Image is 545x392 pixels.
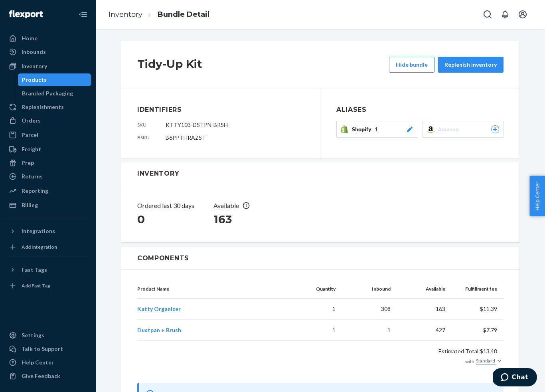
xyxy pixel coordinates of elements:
[529,176,545,216] button: Help Center
[448,279,504,299] th: Fulfillment fee
[438,347,504,355] div: Estimated Total: $13.48
[336,105,504,115] h3: Aliases
[137,327,181,333] a: Dustpan + Brush
[5,225,91,238] button: Integrations
[137,105,304,115] h3: Identifiers
[438,57,504,73] button: Replenish inventory
[22,372,60,380] div: Give Feedback
[465,358,474,364] span: with
[9,10,43,18] img: Flexport logo
[22,266,47,274] div: Fast Tags
[284,279,339,299] th: Quantity
[493,368,537,388] iframe: Opens a widget where you can chat to one of our agents
[5,279,91,292] a: Add Fast Tag
[22,282,50,289] div: Add Fast Tag
[5,156,91,169] a: Prep
[5,114,91,127] a: Orders
[102,3,216,26] ol: breadcrumbs
[22,103,64,111] div: Replenishments
[389,57,434,73] button: Hide bundle
[515,6,531,22] button: Open account menu
[422,121,504,138] button: Amazon
[5,199,91,212] a: Billing
[5,32,91,45] a: Home
[5,370,91,382] button: Give Feedback
[22,145,41,153] div: Freight
[5,343,91,355] button: Talk to Support
[352,125,375,133] span: Shopify
[75,6,91,22] button: Close Navigation
[22,227,55,235] div: Integrations
[5,241,91,253] a: Add Integration
[284,299,339,320] td: 1
[137,212,145,226] span: 0
[284,320,339,341] td: 1
[5,129,91,141] a: Parcel
[18,87,91,100] a: Branded Packaging
[22,331,44,339] div: Settings
[158,10,209,19] a: Bundle Detail
[166,121,228,128] span: KTTY103-DSTPN-BRSH
[5,46,91,58] a: Inbounds
[394,320,449,341] td: 427
[213,212,232,226] span: 163
[166,134,206,141] span: B6PPTHRAZST
[375,125,378,133] span: 1
[476,357,495,364] div: Standard
[5,60,91,73] a: Inventory
[137,121,150,128] p: sku
[22,187,48,195] div: Reporting
[22,172,43,180] div: Returns
[137,169,504,178] h3: Inventory
[22,358,54,366] div: Help Center
[22,345,63,353] div: Talk to Support
[497,6,513,22] button: Open notifications
[339,320,394,341] td: 1
[5,143,91,156] a: Freight
[22,62,47,70] div: Inventory
[137,134,150,141] p: bsku
[438,125,462,133] span: Amazon
[22,201,38,209] div: Billing
[109,10,142,19] a: Inventory
[137,305,181,312] a: Katty Organizer
[339,279,394,299] th: Inbound
[336,121,418,138] button: Shopify1
[480,6,496,22] button: Open Search Box
[22,244,57,250] div: Add Integration
[22,48,46,56] div: Inbounds
[213,202,239,209] span: Available
[394,279,449,299] th: Available
[22,76,47,84] div: Products
[22,159,34,167] div: Prep
[5,263,91,276] button: Fast Tags
[137,202,194,209] span: Ordered last 30 days
[448,320,504,341] td: $7.79
[5,170,91,183] a: Returns
[5,184,91,197] a: Reporting
[137,57,389,71] h2: Tidy-Up Kit
[137,253,504,263] h3: Components
[18,73,91,86] a: Products
[5,329,91,342] a: Settings
[22,34,38,42] div: Home
[137,279,284,299] th: Product Name
[22,89,73,97] div: Branded Packaging
[22,131,38,139] div: Parcel
[394,299,449,320] td: 163
[5,101,91,113] a: Replenishments
[22,117,41,125] div: Orders
[5,356,91,369] a: Help Center
[448,299,504,320] td: $11.39
[339,299,394,320] td: 308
